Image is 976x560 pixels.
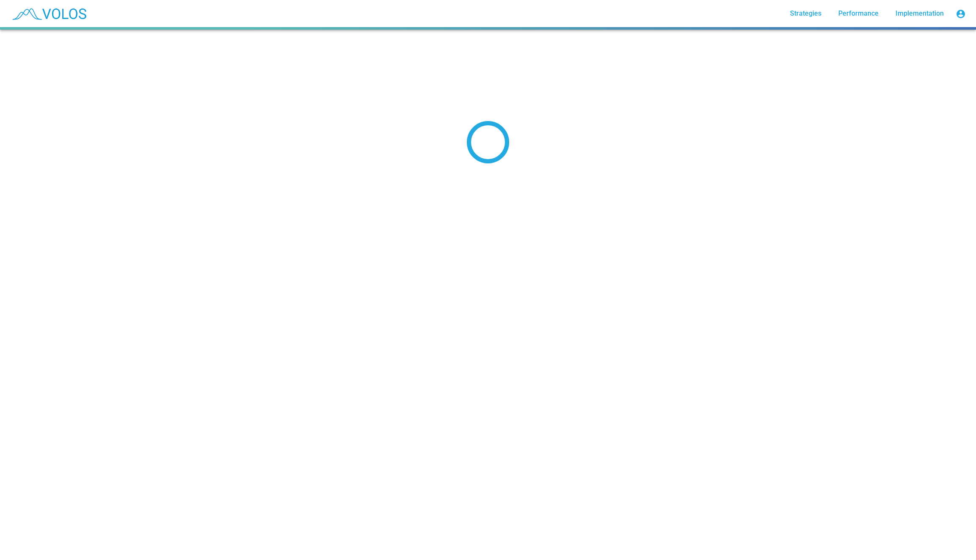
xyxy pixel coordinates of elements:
span: Implementation [896,9,944,17]
span: Strategies [790,9,821,17]
img: blue_transparent.png [7,3,91,24]
span: Performance [838,9,879,17]
a: Strategies [783,6,828,21]
a: Implementation [889,6,951,21]
a: Performance [832,6,885,21]
mat-icon: account_circle [956,9,966,19]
